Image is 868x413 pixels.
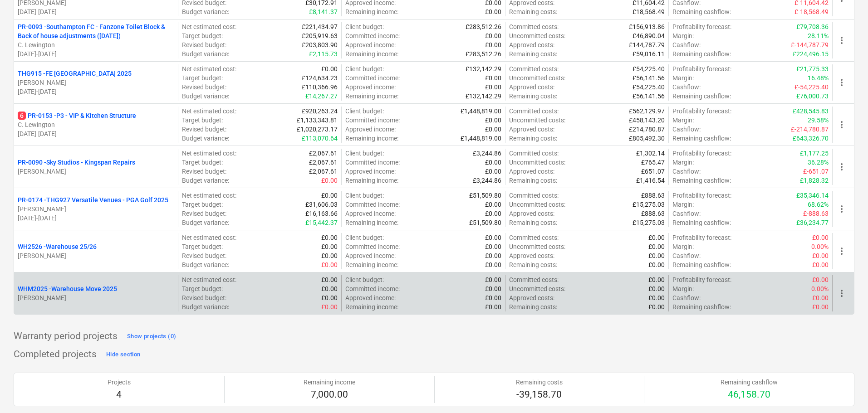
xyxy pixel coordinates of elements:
[633,7,665,16] p: £18,568.49
[485,31,501,40] p: £0.00
[18,87,174,96] p: [DATE] - [DATE]
[823,369,868,413] div: Chat Widget
[473,149,501,158] p: £3,244.86
[672,116,694,125] p: Margin :
[485,7,501,16] p: £0.00
[648,275,665,284] p: £0.00
[629,22,665,31] p: £156,913.86
[182,251,226,260] p: Revised budget :
[182,31,223,40] p: Target budget :
[509,107,559,116] p: Committed costs :
[836,246,847,257] span: more_vert
[509,302,557,311] p: Remaining costs :
[509,191,559,200] p: Committed costs :
[485,302,501,311] p: £0.00
[182,293,226,302] p: Revised budget :
[345,200,400,209] p: Committed income :
[516,378,563,387] p: Remaining costs
[108,378,131,387] p: Projects
[345,92,398,101] p: Remaining income :
[18,7,174,16] p: [DATE] - [DATE]
[509,125,554,134] p: Approved costs :
[309,158,338,167] p: £2,067.61
[672,200,694,209] p: Margin :
[18,111,136,120] p: PR-0153 - P3 - VIP & Kitchen Structure
[808,116,829,125] p: 29.58%
[182,284,223,293] p: Target budget :
[509,158,565,167] p: Uncommitted costs :
[509,134,557,143] p: Remaining costs :
[18,242,97,251] p: WH2526 - Warehouse 25/26
[485,83,501,92] p: £0.00
[672,49,731,58] p: Remaining cashflow :
[302,22,338,31] p: £221,434.97
[509,284,565,293] p: Uncommitted costs :
[672,125,701,134] p: Cashflow :
[485,242,501,251] p: £0.00
[321,64,338,73] p: £0.00
[672,302,731,311] p: Remaining cashflow :
[485,167,501,176] p: £0.00
[182,149,236,158] p: Net estimated cost :
[127,331,176,342] div: Show projects (0)
[509,92,557,101] p: Remaining costs :
[796,191,829,200] p: £35,346.14
[672,293,701,302] p: Cashflow :
[345,191,384,200] p: Client budget :
[182,116,223,125] p: Target budget :
[633,64,665,73] p: £54,225.40
[629,107,665,116] p: £562,129.97
[182,49,229,58] p: Budget variance :
[672,218,731,227] p: Remaining cashflow :
[633,73,665,83] p: £56,141.56
[509,275,559,284] p: Committed costs :
[808,200,829,209] p: 68.62%
[18,22,174,40] p: PR-0093 - Southampton FC - Fanzone Toilet Block & Back of house adjustments ([DATE])
[302,31,338,40] p: £205,919.63
[345,218,398,227] p: Remaining income :
[509,83,554,92] p: Approved costs :
[485,275,501,284] p: £0.00
[18,129,174,138] p: [DATE] - [DATE]
[836,77,847,88] span: more_vert
[793,49,829,58] p: £224,496.15
[672,191,731,200] p: Profitability forecast :
[485,73,501,83] p: £0.00
[633,200,665,209] p: £15,275.03
[509,176,557,185] p: Remaining costs :
[18,22,174,58] div: PR-0093 -Southampton FC - Fanzone Toilet Block & Back of house adjustments ([DATE])C. Lewington[D...
[18,120,174,129] p: C. Lewington
[509,251,554,260] p: Approved costs :
[182,242,223,251] p: Target budget :
[648,284,665,293] p: £0.00
[345,176,398,185] p: Remaining income :
[633,218,665,227] p: £15,275.03
[836,35,847,46] span: more_vert
[791,125,829,134] p: £-214,780.87
[18,69,132,78] p: THG915 - FE [GEOGRAPHIC_DATA] 2025
[18,167,174,176] p: [PERSON_NAME]
[812,275,829,284] p: £0.00
[672,242,694,251] p: Margin :
[793,107,829,116] p: £428,545.83
[803,209,829,218] p: £-888.63
[18,284,117,293] p: WHM2025 - Warehouse Move 2025
[721,378,778,387] p: Remaining cashflow
[641,209,665,218] p: £888.63
[18,284,174,302] div: WHM2025 -Warehouse Move 2025[PERSON_NAME]
[648,242,665,251] p: £0.00
[648,251,665,260] p: £0.00
[509,260,557,269] p: Remaining costs :
[182,209,226,218] p: Revised budget :
[345,49,398,58] p: Remaining income :
[125,329,178,344] button: Show projects (0)
[648,293,665,302] p: £0.00
[641,158,665,167] p: £765.47
[182,22,236,31] p: Net estimated cost :
[672,92,731,101] p: Remaining cashflow :
[345,149,384,158] p: Client budget :
[466,49,501,58] p: £283,512.26
[485,233,501,242] p: £0.00
[345,284,400,293] p: Committed income :
[321,242,338,251] p: £0.00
